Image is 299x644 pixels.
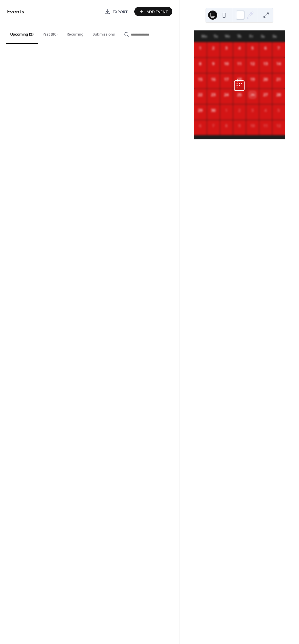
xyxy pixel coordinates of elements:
[245,31,257,42] div: Fr
[249,61,256,67] div: 12
[197,123,203,129] div: 6
[210,31,221,42] div: Tu
[210,76,216,82] div: 16
[236,76,242,82] div: 18
[262,107,269,113] div: 4
[222,31,233,42] div: We
[101,7,132,16] a: Export
[269,31,281,42] div: Su
[223,123,229,129] div: 8
[197,76,203,82] div: 15
[134,7,172,16] button: Add Event
[210,123,216,129] div: 7
[223,76,229,82] div: 17
[113,9,128,15] span: Export
[275,45,282,51] div: 7
[275,61,282,67] div: 14
[223,61,229,67] div: 10
[147,9,168,15] span: Add Event
[249,123,256,129] div: 10
[249,107,256,113] div: 3
[249,76,256,82] div: 19
[262,92,269,98] div: 27
[210,45,216,51] div: 2
[275,123,282,129] div: 12
[275,92,282,98] div: 28
[249,92,256,98] div: 26
[7,6,24,17] span: Events
[197,45,203,51] div: 1
[257,31,269,42] div: Sa
[223,45,229,51] div: 3
[236,45,242,51] div: 4
[197,61,203,67] div: 8
[38,23,62,43] button: Past (80)
[62,23,88,43] button: Recurring
[249,45,256,51] div: 5
[198,31,210,42] div: Mo
[236,92,242,98] div: 25
[236,123,242,129] div: 9
[262,45,269,51] div: 6
[197,92,203,98] div: 22
[262,76,269,82] div: 20
[262,61,269,67] div: 13
[88,23,120,43] button: Submissions
[236,107,242,113] div: 2
[210,107,216,113] div: 30
[262,123,269,129] div: 11
[275,76,282,82] div: 21
[6,23,38,44] button: Upcoming (2)
[233,31,245,42] div: Th
[197,107,203,113] div: 29
[236,61,242,67] div: 11
[210,61,216,67] div: 9
[223,92,229,98] div: 24
[275,107,282,113] div: 5
[223,107,229,113] div: 1
[210,92,216,98] div: 23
